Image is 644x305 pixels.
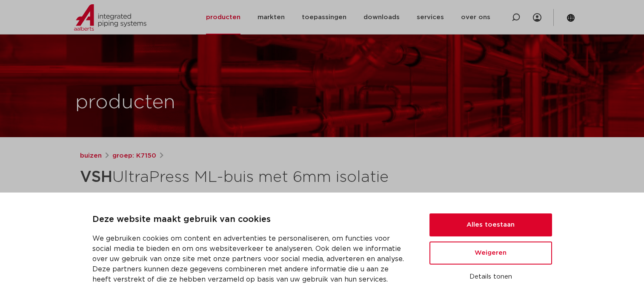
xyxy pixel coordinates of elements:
button: Alles toestaan [429,213,552,236]
p: We gebruiken cookies om content en advertenties te personaliseren, om functies voor social media ... [92,233,409,285]
button: Details tonen [429,270,552,284]
h1: producten [75,89,175,116]
a: groep: K7150 [112,151,156,161]
p: Deze website maakt gebruik van cookies [92,213,409,227]
strong: VSH [80,170,112,185]
a: buizen [80,151,102,161]
h1: UltraPress ML-buis met 6mm isolatie 32x3,0 (rood) rol 50m [80,164,400,210]
button: Weigeren [429,242,552,265]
